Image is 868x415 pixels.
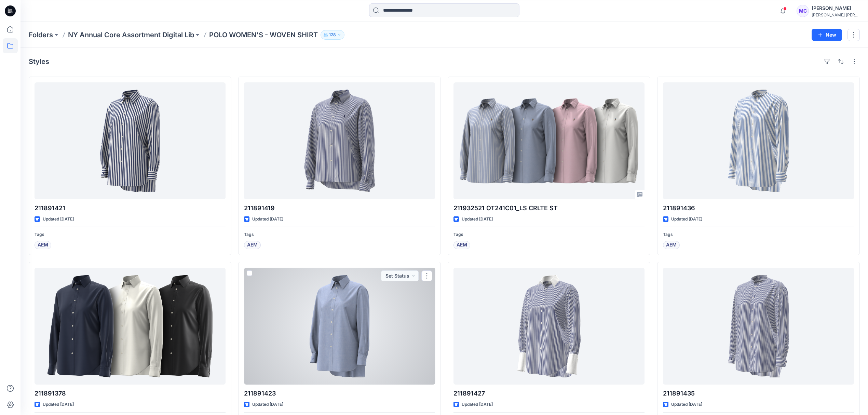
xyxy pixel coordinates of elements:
[462,401,493,408] p: Updated [DATE]
[663,82,854,199] a: 211891436
[38,241,48,249] span: AEM
[812,12,859,17] div: [PERSON_NAME] [PERSON_NAME]
[29,57,49,66] h4: Styles
[663,231,854,238] p: Tags
[453,203,645,213] p: 211932521 OT241C01_LS CRLTE ST
[252,401,283,408] p: Updated [DATE]
[671,401,702,408] p: Updated [DATE]
[252,216,283,223] p: Updated [DATE]
[29,30,53,40] a: Folders
[329,31,336,39] p: 128
[43,401,74,408] p: Updated [DATE]
[812,4,859,12] div: [PERSON_NAME]
[35,231,226,238] p: Tags
[812,29,842,41] button: New
[43,216,74,223] p: Updated [DATE]
[453,268,645,385] a: 211891427
[321,30,344,40] button: 128
[244,268,435,385] a: 211891423
[666,241,677,249] span: AEM
[453,231,645,238] p: Tags
[671,216,702,223] p: Updated [DATE]
[462,216,493,223] p: Updated [DATE]
[35,203,226,213] p: 211891421
[244,203,435,213] p: 211891419
[35,389,226,398] p: 211891378
[35,82,226,199] a: 211891421
[209,30,318,40] p: POLO WOMEN'S - WOVEN SHIRT
[663,268,854,385] a: 211891435
[244,82,435,199] a: 211891419
[244,231,435,238] p: Tags
[453,389,645,398] p: 211891427
[453,82,645,199] a: 211932521 OT241C01_LS CRLTE ST
[457,241,467,249] span: AEM
[663,389,854,398] p: 211891435
[663,203,854,213] p: 211891436
[244,389,435,398] p: 211891423
[247,241,258,249] span: AEM
[35,268,226,385] a: 211891378
[68,30,194,40] a: NY Annual Core Assortment Digital Lib
[797,5,809,17] div: MC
